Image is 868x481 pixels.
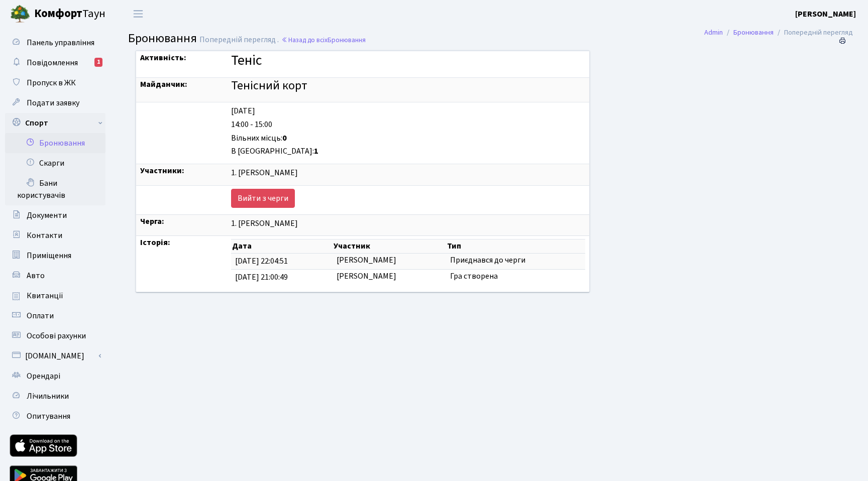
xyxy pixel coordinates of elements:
[689,22,868,43] nav: breadcrumb
[231,133,585,144] div: Вільних місць:
[27,97,79,108] span: Подати заявку
[231,254,333,270] td: [DATE] 22:04:51
[328,35,366,45] span: Бронювання
[314,146,318,157] b: 1
[231,119,585,131] div: 14:00 - 15:00
[27,210,67,221] span: Документи
[5,33,105,53] a: Панель управління
[446,239,585,254] th: Тип
[94,58,102,67] div: 1
[733,27,774,38] a: Бронювання
[5,73,105,93] a: Пропуск в ЖК
[5,225,105,246] a: Контакти
[333,270,446,285] td: [PERSON_NAME]
[5,346,105,366] a: [DOMAIN_NAME]
[34,6,105,23] span: Таун
[704,27,723,38] a: Admin
[27,57,78,68] span: Повідомлення
[231,52,585,69] h3: Теніс
[5,246,105,266] a: Приміщення
[27,371,60,382] span: Орендарі
[27,270,45,281] span: Авто
[5,366,105,386] a: Орендарі
[27,230,62,241] span: Контакти
[140,237,170,248] strong: Історія:
[140,79,187,90] strong: Майданчик:
[231,270,333,285] td: [DATE] 21:00:49
[231,189,295,208] a: Вийти з черги
[27,310,54,321] span: Оплати
[27,391,69,402] span: Лічильники
[199,34,279,45] span: Попередній перегляд .
[231,167,585,179] div: 1. [PERSON_NAME]
[27,411,70,422] span: Опитування
[140,165,184,176] strong: Участники:
[140,52,186,63] strong: Активність:
[34,6,82,22] b: Комфорт
[281,35,366,45] a: Назад до всіхБронювання
[231,239,333,254] th: Дата
[27,290,63,301] span: Квитанції
[5,266,105,286] a: Авто
[282,133,287,144] b: 0
[27,77,76,88] span: Пропуск в ЖК
[5,53,105,73] a: Повідомлення1
[27,37,94,48] span: Панель управління
[5,286,105,306] a: Квитанції
[140,216,164,227] strong: Черга:
[795,9,856,20] b: [PERSON_NAME]
[5,306,105,326] a: Оплати
[774,27,853,38] li: Попередній перегляд
[5,326,105,346] a: Особові рахунки
[231,105,585,117] div: [DATE]
[795,8,856,20] a: [PERSON_NAME]
[5,133,105,153] a: Бронювання
[231,79,585,93] h4: Тенісний корт
[27,250,71,261] span: Приміщення
[333,239,446,254] th: Участник
[450,271,498,282] span: Гра створена
[5,153,105,173] a: Скарги
[450,255,525,266] span: Приєднався до черги
[128,30,197,47] span: Бронювання
[5,386,105,406] a: Лічильники
[27,330,86,341] span: Особові рахунки
[5,113,105,133] a: Спорт
[231,218,585,229] div: 1. [PERSON_NAME]
[5,406,105,426] a: Опитування
[10,4,30,24] img: logo.png
[5,93,105,113] a: Подати заявку
[126,6,151,22] button: Переключити навігацію
[231,146,585,157] div: В [GEOGRAPHIC_DATA]:
[5,205,105,225] a: Документи
[5,173,105,205] a: Бани користувачів
[333,254,446,270] td: [PERSON_NAME]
